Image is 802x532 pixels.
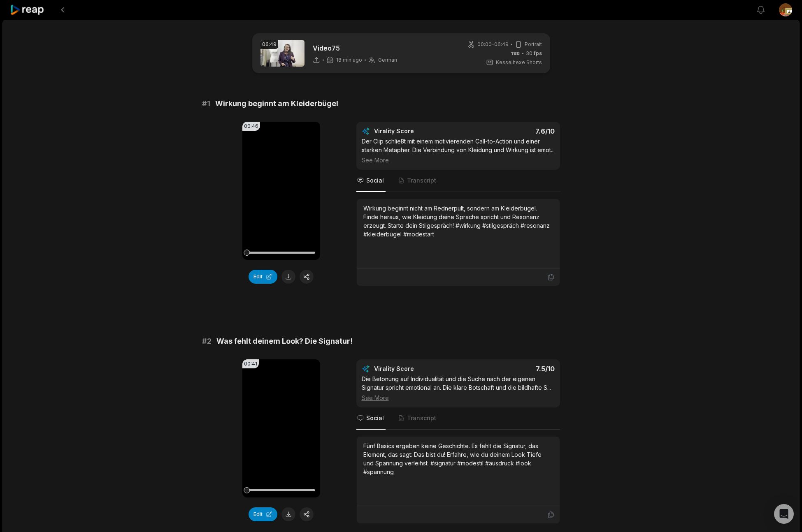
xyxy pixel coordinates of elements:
[362,156,555,164] div: See More
[313,43,397,53] p: Video75
[466,127,555,135] div: 7.6 /10
[242,122,320,260] video: Your browser does not support mp4 format.
[378,57,397,63] span: German
[525,41,542,48] span: Portrait
[466,365,555,373] div: 7.5 /10
[216,335,353,347] span: Was fehlt deinem Look? Die Signatur!
[366,176,384,185] span: Social
[362,375,555,402] div: Die Betonung auf Individualität und die Suche nach der eigenen Signatur spricht emotional an. Die...
[477,41,509,48] span: 00:00 - 06:49
[362,393,555,402] div: See More
[374,365,463,373] div: Virality Score
[407,414,436,422] span: Transcript
[249,270,277,284] button: Edit
[374,127,463,135] div: Virality Score
[407,176,436,185] span: Transcript
[260,40,278,49] div: 06:49
[202,335,212,347] span: # 2
[366,414,384,422] span: Social
[526,50,542,57] span: 30
[774,504,794,524] div: Open Intercom Messenger
[242,359,320,497] video: Your browser does not support mp4 format.
[534,50,542,56] span: fps
[202,98,210,109] span: # 1
[363,204,553,238] div: Wirkung beginnt nicht am Rednerpult, sondern am Kleiderbügel. Finde heraus, wie Kleidung deine Sp...
[363,442,553,476] div: Fünf Basics ergeben keine Geschichte. Es fehlt die Signatur, das Element, das sagt: Das bist du! ...
[215,98,338,109] span: Wirkung beginnt am Kleiderbügel
[249,507,277,521] button: Edit
[356,170,560,192] nav: Tabs
[336,57,362,63] span: 18 min ago
[356,407,560,430] nav: Tabs
[496,59,542,66] span: Kesselhexe Shorts
[362,137,555,164] div: Der Clip schließt mit einem motivierenden Call-to-Action und einer starken Metapher. Die Verbindu...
